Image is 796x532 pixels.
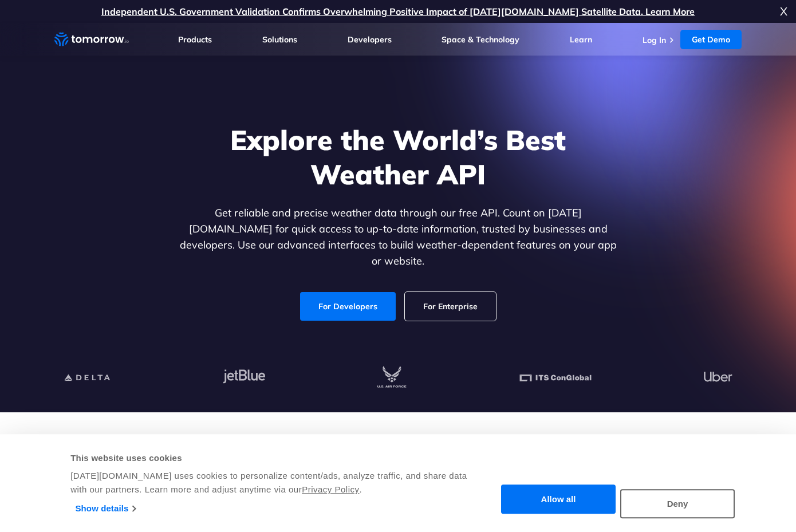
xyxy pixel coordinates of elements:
[76,500,136,517] a: Show details
[501,485,616,514] button: Allow all
[680,30,742,49] a: Get Demo
[348,34,392,45] a: Developers
[643,35,666,45] a: Log In
[262,34,297,45] a: Solutions
[302,484,359,494] a: Privacy Policy
[101,6,695,17] a: Independent U.S. Government Validation Confirms Overwhelming Positive Impact of [DATE][DOMAIN_NAM...
[300,292,396,321] a: For Developers
[570,34,592,45] a: Learn
[54,31,129,48] a: Home link
[70,469,481,496] div: [DATE][DOMAIN_NAME] uses cookies to personalize content/ads, analyze traffic, and share data with...
[178,34,212,45] a: Products
[70,451,481,465] div: This website uses cookies
[177,123,619,191] h1: Explore the World’s Best Weather API
[442,34,519,45] a: Space & Technology
[405,292,496,321] a: For Enterprise
[620,489,735,518] button: Deny
[177,205,619,269] p: Get reliable and precise weather data through our free API. Count on [DATE][DOMAIN_NAME] for quic...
